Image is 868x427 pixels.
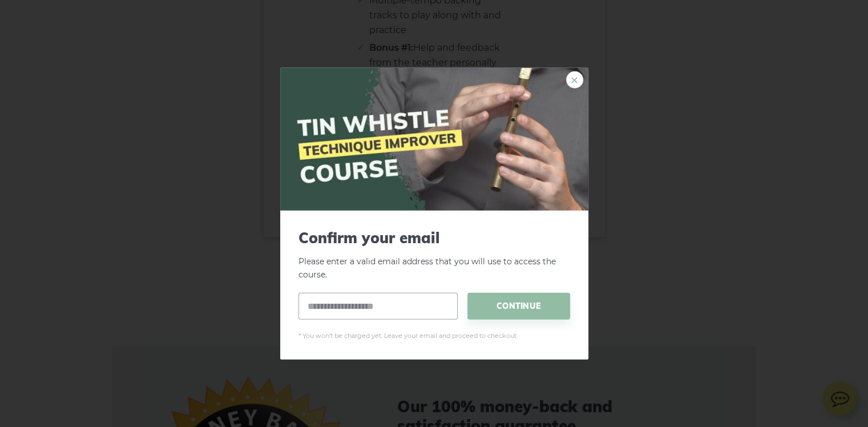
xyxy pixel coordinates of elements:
[298,331,570,341] span: * You won't be charged yet. Leave your email and proceed to checkout.
[280,68,588,211] img: Tin Whistle Improver Course
[298,229,570,281] p: Please enter a valid email address that you will use to access the course.
[467,292,570,319] span: CONTINUE
[566,71,583,88] a: ×
[298,229,570,247] span: Confirm your email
